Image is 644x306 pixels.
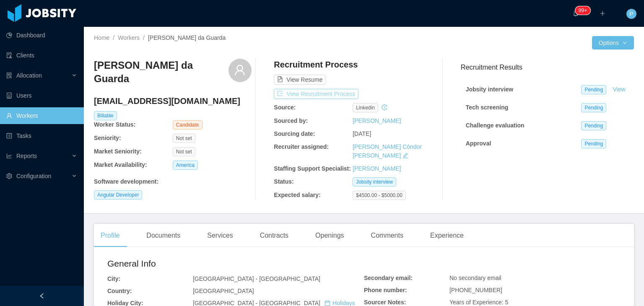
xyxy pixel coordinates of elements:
span: Pending [581,121,606,130]
i: icon: edit [402,153,408,158]
a: icon: exportView Recruitment Process [274,91,358,97]
a: View [610,86,628,93]
a: icon: profileTasks [6,127,77,144]
a: [PERSON_NAME] [353,117,401,124]
a: icon: auditClients [6,47,77,64]
i: icon: setting [6,173,12,179]
span: Pending [581,139,606,148]
h3: [PERSON_NAME] da Guarda [94,59,229,86]
span: No secondary email [449,275,501,281]
b: Sourcer Notes: [364,299,406,306]
sup: 1728 [575,6,590,15]
i: icon: bell [573,10,579,16]
button: icon: file-textView Resume [274,75,326,85]
i: icon: history [382,104,387,110]
a: icon: pie-chartDashboard [6,27,77,44]
span: Years of Experience: 5 [449,299,508,306]
a: icon: userWorkers [6,107,77,124]
i: icon: plus [600,10,605,16]
a: [PERSON_NAME] Cóndor [PERSON_NAME] [353,143,422,159]
span: linkedin [353,103,378,112]
b: Sourcing date: [274,130,315,137]
button: Optionsicon: down [592,36,634,49]
h3: Recruitment Results [461,62,634,73]
div: Contracts [253,224,295,247]
b: Seniority: [94,135,121,141]
i: icon: calendar [325,300,330,306]
span: [GEOGRAPHIC_DATA] - [GEOGRAPHIC_DATA] [193,275,320,282]
span: [GEOGRAPHIC_DATA] [193,288,254,294]
a: [PERSON_NAME] [353,165,401,172]
span: Billable [94,111,117,120]
a: Workers [118,34,140,41]
div: Comments [364,224,410,247]
b: Market Availability: [94,161,147,168]
span: [PERSON_NAME] da Guarda [148,34,226,41]
strong: Tech screening [466,104,509,111]
b: Staffing Support Specialist: [274,165,351,172]
span: Jobsity interview [353,177,396,187]
a: Home [94,34,109,41]
strong: Approval [466,140,491,147]
span: Reports [16,153,37,159]
a: icon: file-textView Resume [274,76,326,83]
span: Angular Developer [94,190,142,200]
h2: General Info [107,257,364,270]
span: / [113,34,114,41]
span: America [173,161,198,170]
i: icon: line-chart [6,153,12,159]
span: Not set [173,134,195,143]
b: Market Seniority: [94,148,142,155]
span: [DATE] [353,130,371,137]
strong: Challenge evaluation [466,122,525,129]
div: Openings [309,224,351,247]
div: Services [200,224,239,247]
div: Documents [140,224,187,247]
span: Pending [581,103,606,112]
b: Expected salary: [274,192,320,198]
b: Status: [274,178,293,185]
b: Software development : [94,178,158,185]
span: P [629,9,633,19]
b: Recruiter assigned: [274,143,329,150]
button: icon: exportView Recruitment Process [274,89,358,99]
span: Configuration [16,173,51,179]
span: / [143,34,145,41]
b: Sourced by: [274,117,308,124]
b: Source: [274,104,296,111]
span: Pending [581,85,606,94]
span: Not set [173,147,195,156]
b: Phone number: [364,287,407,293]
span: $4500.00 - $5000.00 [353,191,406,200]
b: Worker Status: [94,121,135,128]
h4: [EMAIL_ADDRESS][DOMAIN_NAME] [94,95,252,107]
div: Experience [423,224,470,247]
b: Secondary email: [364,275,413,281]
span: Candidate [173,120,203,130]
strong: Jobsity interview [466,86,514,93]
b: Country: [107,288,132,294]
b: City: [107,275,120,282]
span: [PHONE_NUMBER] [449,287,502,293]
i: icon: user [234,64,246,76]
span: Allocation [16,72,42,79]
a: icon: robotUsers [6,87,77,104]
div: Profile [94,224,126,247]
i: icon: solution [6,73,12,78]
